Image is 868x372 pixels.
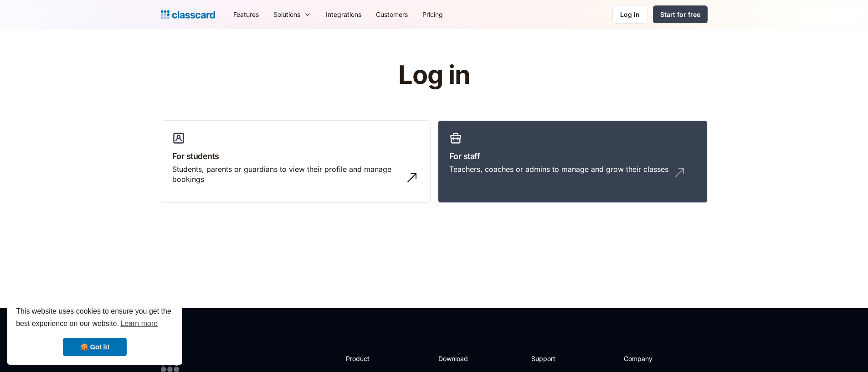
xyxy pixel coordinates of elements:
[346,354,395,363] h2: Product
[273,10,300,19] div: Solutions
[161,120,431,203] a: For studentsStudents, parents or guardians to view their profile and manage bookings
[438,354,476,363] h2: Download
[318,4,369,25] a: Integrations
[449,164,668,174] div: Teachers, coaches or admins to manage and grow their classes
[172,164,401,185] div: Students, parents or guardians to view their profile and manage bookings
[653,5,708,23] a: Start for free
[63,338,127,356] a: dismiss cookie message
[161,8,215,21] a: Logo
[172,150,419,162] h3: For students
[415,4,450,25] a: Pricing
[289,61,579,89] h1: Log in
[369,4,415,25] a: Customers
[7,297,182,365] div: cookieconsent
[119,317,159,331] a: learn more about cookies
[226,4,266,25] a: Features
[449,150,696,162] h3: For staff
[266,4,318,25] div: Solutions
[16,306,174,331] span: This website uses cookies to ensure you get the best experience on our website.
[612,5,647,24] a: Log in
[438,120,708,203] a: For staffTeachers, coaches or admins to manage and grow their classes
[624,354,684,363] h2: Company
[660,10,700,19] div: Start for free
[620,10,640,19] div: Log in
[531,354,568,363] h2: Support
